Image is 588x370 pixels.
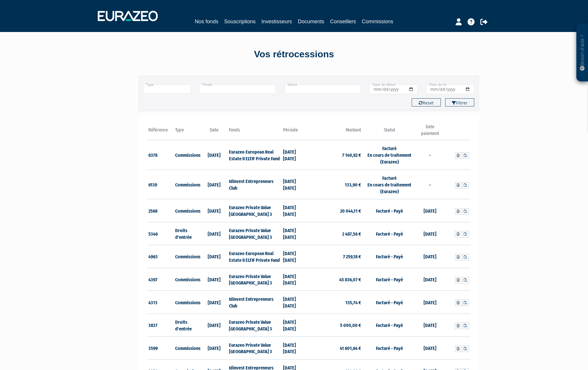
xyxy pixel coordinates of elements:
[309,268,363,291] td: 45 836,07 €
[224,17,255,26] a: Souscriptions
[174,170,201,199] td: Commissions
[128,48,460,61] div: Vos rétrocessions
[147,140,174,170] td: 6378
[282,170,309,199] td: [DATE] [DATE]
[282,124,309,140] th: Période
[201,314,228,337] td: [DATE]
[416,268,443,291] td: [DATE]
[363,337,416,360] td: Facturé - Payé
[282,291,309,314] td: [DATE] [DATE]
[416,291,443,314] td: [DATE]
[282,314,309,337] td: [DATE] [DATE]
[416,199,443,222] td: [DATE]
[445,98,474,106] button: Filtrer
[147,199,174,222] td: 2568
[309,291,363,314] td: 135,74 €
[228,140,281,170] td: Eurazeo European Real Estate II ELTIF Private Fund
[309,140,363,170] td: 7 140,82 €
[174,337,201,360] td: Commissions
[363,124,416,140] th: Statut
[201,222,228,245] td: [DATE]
[201,124,228,140] th: Date
[309,337,363,360] td: 41 601,64 €
[282,245,309,268] td: [DATE] [DATE]
[309,314,363,337] td: 5 000,00 €
[412,98,441,106] button: Reset
[174,314,201,337] td: Droits d'entrée
[416,140,443,170] td: -
[416,314,443,337] td: [DATE]
[309,124,363,140] th: Montant
[261,17,292,26] a: Investisseurs
[309,170,363,199] td: 133,90 €
[363,170,416,199] td: Facturé En cours de traitement (Eurazeo)
[147,222,174,245] td: 5346
[201,140,228,170] td: [DATE]
[416,245,443,268] td: [DATE]
[282,268,309,291] td: [DATE] [DATE]
[228,245,281,268] td: Eurazeo European Real Estate II ELTIF Private Fund
[201,268,228,291] td: [DATE]
[298,17,324,26] a: Documents
[363,268,416,291] td: Facturé - Payé
[363,291,416,314] td: Facturé - Payé
[228,199,281,222] td: Eurazeo Private Value [GEOGRAPHIC_DATA] 3
[201,245,228,268] td: [DATE]
[362,17,393,26] a: Commissions
[309,199,363,222] td: 20 044,11 €
[147,245,174,268] td: 4963
[282,199,309,222] td: [DATE] [DATE]
[174,222,201,245] td: Droits d'entrée
[195,17,218,26] a: Nos fonds
[228,314,281,337] td: Eurazeo Private Value [GEOGRAPHIC_DATA] 3
[416,170,443,199] td: -
[147,337,174,360] td: 3599
[98,11,158,21] img: 1732889491-logotype_eurazeo_blanc_rvb.png
[147,268,174,291] td: 4397
[228,268,281,291] td: Eurazeo Private Value [GEOGRAPHIC_DATA] 3
[228,124,281,140] th: Fonds
[201,337,228,360] td: [DATE]
[228,291,281,314] td: Idinvest Entrepreneurs Club
[174,245,201,268] td: Commissions
[201,199,228,222] td: [DATE]
[309,222,363,245] td: 2 487,56 €
[416,124,443,140] th: Date paiement
[147,170,174,199] td: 6139
[228,222,281,245] td: Eurazeo Private Value [GEOGRAPHIC_DATA] 3
[363,314,416,337] td: Facturé - Payé
[579,26,586,79] p: Besoin d'aide ?
[363,222,416,245] td: Facturé - Payé
[174,268,201,291] td: Commissions
[363,245,416,268] td: Facturé - Payé
[174,199,201,222] td: Commissions
[330,17,356,26] a: Conseillers
[282,222,309,245] td: [DATE] [DATE]
[416,222,443,245] td: [DATE]
[228,337,281,360] td: Eurazeo Private Value [GEOGRAPHIC_DATA] 3
[147,291,174,314] td: 4313
[363,199,416,222] td: Facturé - Payé
[174,140,201,170] td: Commissions
[174,291,201,314] td: Commissions
[416,337,443,360] td: [DATE]
[201,291,228,314] td: [DATE]
[147,124,174,140] th: Référence
[309,245,363,268] td: 7 259,18 €
[201,170,228,199] td: [DATE]
[147,314,174,337] td: 3837
[282,337,309,360] td: [DATE] [DATE]
[363,140,416,170] td: Facturé En cours de traitement (Eurazeo)
[228,170,281,199] td: Idinvest Entrepreneurs Club
[282,140,309,170] td: [DATE] [DATE]
[174,124,201,140] th: Type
